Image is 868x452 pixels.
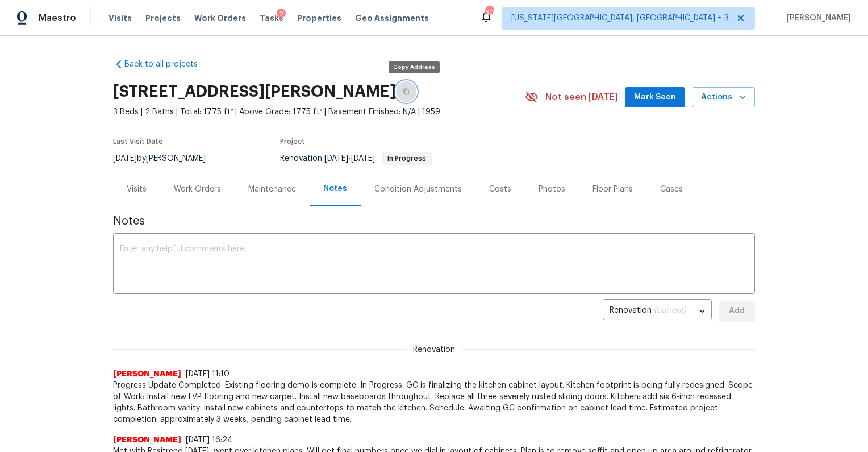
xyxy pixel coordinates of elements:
div: Visits [127,184,147,195]
span: [US_STATE][GEOGRAPHIC_DATA], [GEOGRAPHIC_DATA] + 3 [511,13,729,24]
a: Back to all projects [113,59,222,70]
div: Renovation (current) [603,297,712,325]
span: Renovation [406,344,462,355]
span: [DATE] [324,155,348,163]
span: Notes [113,215,755,227]
div: by [PERSON_NAME] [113,152,219,165]
span: 3 Beds | 2 Baths | Total: 1775 ft² | Above Grade: 1775 ft² | Basement Finished: N/A | 1959 [113,106,525,118]
span: [PERSON_NAME] [782,13,851,24]
span: [PERSON_NAME] [113,368,181,380]
div: Cases [660,184,683,195]
button: Actions [692,87,755,108]
div: Maintenance [248,184,296,195]
span: Actions [701,90,746,105]
span: Renovation [280,155,432,163]
span: Mark Seen [634,90,676,105]
div: Condition Adjustments [374,184,462,195]
div: 2 [277,9,286,20]
div: Floor Plans [592,184,633,195]
span: Work Orders [194,13,246,24]
span: Visits [108,13,132,24]
span: - [324,155,375,163]
span: Projects [145,13,181,24]
span: (current) [654,306,686,314]
span: [DATE] [351,155,375,163]
span: Geo Assignments [355,13,429,24]
span: [DATE] 11:10 [186,370,229,378]
span: Properties [297,13,341,24]
span: Last Visit Date [113,138,163,145]
div: Work Orders [174,184,221,195]
span: [PERSON_NAME] [113,434,181,446]
div: Photos [539,184,565,195]
h2: [STREET_ADDRESS][PERSON_NAME] [113,86,396,97]
span: Progress Update Completed: Existing flooring demo is complete. In Progress: GC is finalizing the ... [113,380,755,425]
span: Maestro [39,13,76,24]
button: Mark Seen [625,87,685,108]
div: Notes [323,183,347,194]
span: Project [280,138,305,145]
div: Costs [489,184,511,195]
span: Not seen [DATE] [545,92,618,103]
span: Tasks [260,14,283,22]
span: [DATE] 16:24 [186,436,233,444]
span: [DATE] [113,155,137,163]
div: 30 [485,7,493,18]
span: In Progress [383,155,431,162]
